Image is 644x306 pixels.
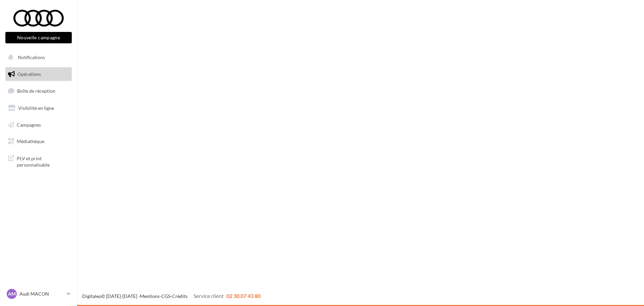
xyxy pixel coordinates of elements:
a: Boîte de réception [4,84,73,98]
span: Notifications [18,54,45,60]
span: © [DATE]-[DATE] - - - [82,293,261,299]
span: Campagnes [17,122,41,127]
p: Audi MACON [19,291,64,297]
a: Opérations [4,67,73,81]
button: Notifications [4,50,70,64]
span: Opérations [17,71,41,77]
a: Mentions [140,293,160,299]
span: Médiathèque [17,138,44,144]
a: Visibilité en ligne [4,101,73,115]
a: Médiathèque [4,134,73,148]
span: Boîte de réception [17,88,55,94]
a: Crédits [172,293,187,299]
a: CGS [161,293,170,299]
span: Service client [194,293,224,299]
a: Digitaleo [82,293,101,299]
a: PLV et print personnalisable [4,151,73,171]
span: 02 30 07 43 80 [226,293,261,299]
a: AM Audi MACON [5,288,72,300]
button: Nouvelle campagne [5,32,72,43]
span: AM [8,291,16,297]
a: Campagnes [4,118,73,132]
span: PLV et print personnalisable [17,154,69,168]
span: Visibilité en ligne [18,105,54,111]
